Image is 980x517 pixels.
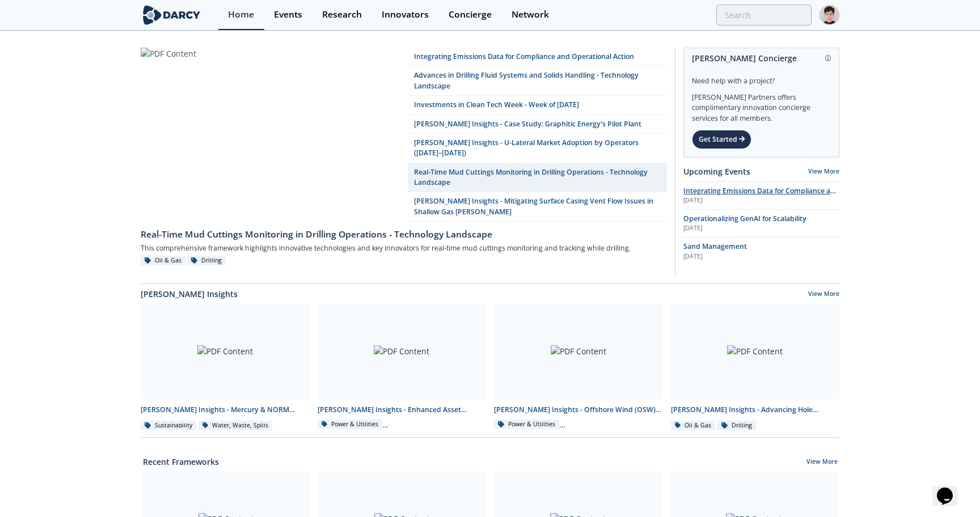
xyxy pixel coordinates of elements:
a: Real-Time Mud Cuttings Monitoring in Drilling Operations - Technology Landscape [408,163,667,193]
a: PDF Content [PERSON_NAME] Insights - Mercury & NORM Detection and [MEDICAL_DATA] Sustainability W... [137,304,314,431]
div: [DATE] [683,224,839,233]
div: Home [228,10,254,19]
img: information.svg [825,55,831,61]
div: Research [322,10,362,19]
div: Need help with a project? [692,68,831,86]
div: [PERSON_NAME] Partners offers complimentary innovation concierge services for all members. [692,86,831,124]
div: Power & Utilities [494,419,559,430]
div: Network [512,10,549,19]
div: Drilling [187,256,226,266]
span: Operationalizing GenAI for Scalability [683,214,806,223]
img: Profile [820,5,839,25]
a: Integrating Emissions Data for Compliance and Operational Action [408,48,667,66]
div: Oil & Gas [141,256,185,266]
div: Real-Time Mud Cuttings Monitoring in Drilling Operations - Technology Landscape [141,228,667,241]
a: Sand Management [DATE] [683,241,839,261]
a: View More [808,290,839,300]
a: View More [806,457,838,468]
a: [PERSON_NAME] Insights - U-Lateral Market Adoption by Operators ([DATE]–[DATE]) [408,134,667,163]
span: Sand Management [683,241,747,251]
a: [PERSON_NAME] Insights - Mitigating Surface Casing Vent Flow Issues in Shallow Gas [PERSON_NAME] [408,192,667,222]
a: Recent Frameworks [143,456,219,468]
div: [DATE] [683,252,839,261]
div: [PERSON_NAME] Insights - Enhanced Asset Management (O&M) for Onshore Wind Farms [318,405,487,415]
a: Operationalizing GenAI for Scalability [DATE] [683,214,839,233]
a: [PERSON_NAME] Insights [141,288,238,300]
div: This comprehensive framework highlights innovative technologies and key innovators for real-time ... [141,241,667,255]
div: Power & Utilities [318,419,383,430]
div: Get Started [692,130,751,149]
a: Integrating Emissions Data for Compliance and Operational Action [DATE] [683,186,839,205]
a: [PERSON_NAME] Insights - Case Study: Graphitic Energy's Pilot Plant [408,115,667,134]
div: [PERSON_NAME] Concierge [692,48,831,68]
div: [DATE] [683,196,839,205]
span: Integrating Emissions Data for Compliance and Operational Action [683,186,839,206]
a: View More [808,167,839,175]
div: [PERSON_NAME] Insights - Advancing Hole Cleaning with Automated Cuttings Monitoring [671,405,840,415]
a: PDF Content [PERSON_NAME] Insights - Offshore Wind (OSW) and Networks Power & Utilities [490,304,667,431]
div: [PERSON_NAME] Insights - Mercury & NORM Detection and [MEDICAL_DATA] [141,405,310,415]
a: PDF Content [PERSON_NAME] Insights - Advancing Hole Cleaning with Automated Cuttings Monitoring O... [667,304,844,431]
div: Oil & Gas [671,421,716,431]
a: Upcoming Events [683,166,750,177]
div: Events [274,10,302,19]
a: PDF Content [PERSON_NAME] Insights - Enhanced Asset Management (O&M) for Onshore Wind Farms Power... [314,304,491,431]
a: Advances in Drilling Fluid Systems and Solids Handling - Technology Landscape [408,66,667,96]
div: Concierge [449,10,492,19]
div: Water, Waste, Spills [198,421,273,431]
div: Innovators [382,10,429,19]
iframe: chat widget [932,472,969,506]
div: Drilling [717,421,756,431]
div: Integrating Emissions Data for Compliance and Operational Action [414,52,634,62]
a: Real-Time Mud Cuttings Monitoring in Drilling Operations - Technology Landscape [141,222,667,241]
input: Advanced Search [716,5,812,26]
div: [PERSON_NAME] Insights - Offshore Wind (OSW) and Networks [494,405,663,415]
a: Investments in Clean Tech Week - Week of [DATE] [408,96,667,115]
div: Sustainability [141,421,196,431]
img: logo-wide.svg [141,5,202,25]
